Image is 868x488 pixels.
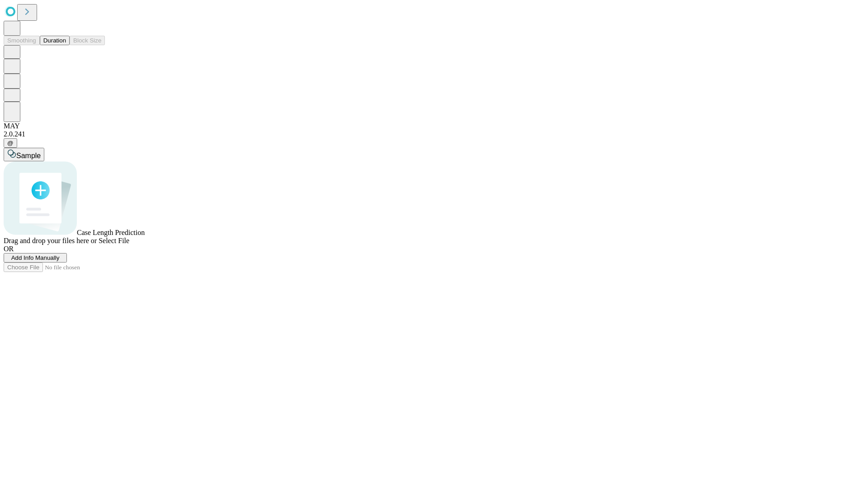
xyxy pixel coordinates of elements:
[16,152,41,160] span: Sample
[4,245,14,253] span: OR
[4,122,864,130] div: MAY
[70,36,105,45] button: Block Size
[40,36,70,45] button: Duration
[4,148,44,161] button: Sample
[77,229,145,236] span: Case Length Prediction
[4,130,864,138] div: 2.0.241
[99,237,129,244] span: Select File
[4,253,67,263] button: Add Info Manually
[7,140,14,146] span: @
[4,36,40,45] button: Smoothing
[11,254,60,261] span: Add Info Manually
[4,138,17,148] button: @
[4,237,97,244] span: Drag and drop your files here or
